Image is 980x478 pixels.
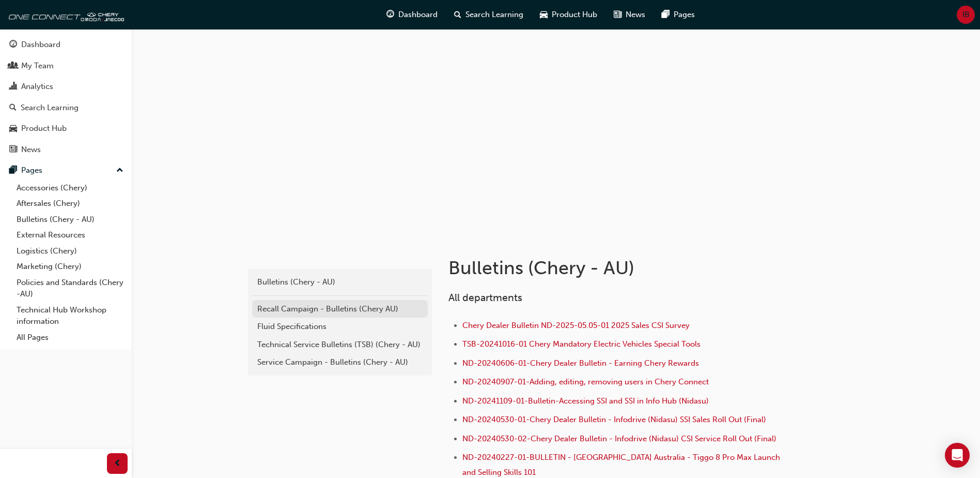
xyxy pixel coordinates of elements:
span: chart-icon [9,82,17,92]
a: Fluid Specifications [252,318,428,336]
span: news-icon [9,145,17,155]
div: Analytics [21,81,53,93]
div: Open Intercom Messenger [945,443,970,468]
a: TSB-20241016-01 Chery Mandatory Electric Vehicles Special Tools [462,339,701,349]
span: guage-icon [386,8,394,21]
a: ND-20240907-01-Adding, editing, removing users in Chery Connect [462,377,709,386]
a: Accessories (Chery) [12,180,128,196]
button: DashboardMy TeamAnalyticsSearch LearningProduct HubNews [4,33,128,161]
span: people-icon [9,62,17,71]
a: car-iconProduct Hub [532,4,605,25]
a: Marketing (Chery) [12,259,128,275]
a: Policies and Standards (Chery -AU) [12,275,128,302]
a: ND-20240530-02-Chery Dealer Bulletin - Infodrive (Nidasu) CSI Service Roll Out (Final) [462,434,776,443]
a: ND-20240530-01-Chery Dealer Bulletin - Infodrive (Nidasu) SSI Sales Roll Out (Final) [462,415,766,424]
button: IB [957,6,975,24]
a: Analytics [4,77,128,96]
div: News [21,144,41,156]
a: Technical Service Bulletins (TSB) (Chery - AU) [252,336,428,354]
a: Aftersales (Chery) [12,196,128,212]
a: guage-iconDashboard [378,4,446,25]
a: ND-20241109-01-Bulletin-Accessing SSI and SSI in Info Hub (Nidasu) [462,396,709,406]
div: Recall Campaign - Bulletins (Chery AU) [257,303,423,315]
a: search-iconSearch Learning [446,4,532,25]
span: guage-icon [9,40,17,50]
span: car-icon [540,8,548,21]
span: search-icon [9,103,17,113]
a: Technical Hub Workshop information [12,302,128,330]
a: Service Campaign - Bulletins (Chery - AU) [252,353,428,371]
span: up-icon [116,164,123,177]
a: pages-iconPages [654,4,703,25]
span: Pages [674,9,695,21]
div: Technical Service Bulletins (TSB) (Chery - AU) [257,339,423,351]
span: Dashboard [398,9,438,21]
span: News [626,9,645,21]
a: Logistics (Chery) [12,243,128,259]
a: Dashboard [4,35,128,54]
a: Product Hub [4,119,128,138]
a: All Pages [12,330,128,346]
div: Fluid Specifications [257,321,423,333]
span: car-icon [9,124,17,133]
img: oneconnect [5,4,124,25]
span: Search Learning [465,9,523,21]
span: Product Hub [552,9,597,21]
a: My Team [4,56,128,76]
div: Bulletins (Chery - AU) [257,276,423,288]
a: ND-20240227-01-BULLETIN - [GEOGRAPHIC_DATA] Australia - Tiggo 8 Pro Max Launch and Selling Skills... [462,453,782,477]
div: Service Campaign - Bulletins (Chery - AU) [257,356,423,368]
div: Search Learning [21,102,79,114]
div: Pages [21,165,42,176]
a: ND-20240606-01-Chery Dealer Bulletin - Earning Chery Rewards [462,358,699,368]
a: Search Learning [4,98,128,117]
a: Bulletins (Chery - AU) [252,273,428,291]
span: news-icon [614,8,621,21]
button: Pages [4,161,128,180]
span: All departments [448,292,522,304]
span: search-icon [454,8,461,21]
span: prev-icon [114,457,121,470]
span: pages-icon [9,166,17,175]
div: Dashboard [21,39,60,51]
span: IB [962,9,970,21]
a: Bulletins (Chery - AU) [12,212,128,228]
div: My Team [21,60,54,72]
a: Chery Dealer Bulletin ND-2025-05.05-01 2025 Sales CSI Survey [462,321,690,330]
a: External Resources [12,227,128,243]
a: Recall Campaign - Bulletins (Chery AU) [252,300,428,318]
a: News [4,140,128,159]
a: news-iconNews [605,4,654,25]
h1: Bulletins (Chery - AU) [448,257,787,279]
span: pages-icon [662,8,670,21]
div: Product Hub [21,123,67,135]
